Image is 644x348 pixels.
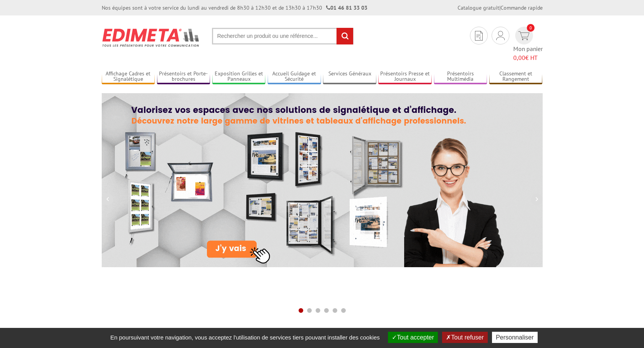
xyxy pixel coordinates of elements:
a: Catalogue gratuit [458,4,499,11]
span: En poursuivant votre navigation, vous acceptez l'utilisation de services tiers pouvant installer ... [106,334,384,341]
div: | [458,4,543,12]
img: devis rapide [496,31,505,40]
span: Mon panier [513,44,543,62]
div: Nos équipes sont à votre service du lundi au vendredi de 8h30 à 12h30 et de 13h30 à 17h30 [102,4,367,12]
button: Tout accepter [388,332,438,343]
a: Classement et Rangement [489,70,543,83]
a: Services Généraux [323,70,376,83]
span: 0 [527,24,535,32]
input: Rechercher un produit ou une référence... [212,28,354,44]
span: € HT [513,53,543,62]
img: devis rapide [518,31,530,40]
img: devis rapide [475,31,483,41]
button: Tout refuser [442,332,487,343]
a: Exposition Grilles et Panneaux [212,70,266,83]
a: Présentoirs Presse et Journaux [378,70,432,83]
a: Accueil Guidage et Sécurité [268,70,321,83]
a: Présentoirs Multimédia [434,70,487,83]
button: Personnaliser (fenêtre modale) [492,332,538,343]
a: Affichage Cadres et Signalétique [102,70,155,83]
a: Commande rapide [501,4,543,11]
span: 0,00 [513,54,525,61]
a: devis rapide 0 Mon panier 0,00€ HT [513,27,543,62]
a: Présentoirs et Porte-brochures [157,70,210,83]
strong: 01 46 81 33 03 [326,4,367,11]
img: Présentoir, panneau, stand - Edimeta - PLV, affichage, mobilier bureau, entreprise [102,23,200,52]
input: rechercher [337,28,353,44]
